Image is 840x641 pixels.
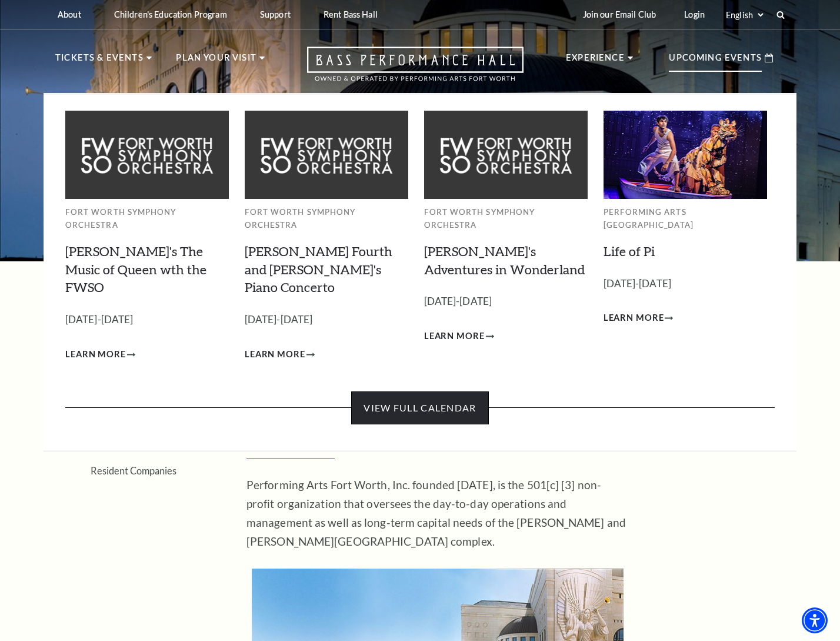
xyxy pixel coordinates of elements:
[245,243,392,295] a: [PERSON_NAME] Fourth and [PERSON_NAME]'s Piano Concerto
[424,329,485,344] span: Learn More
[424,205,588,232] p: Fort Worth Symphony Orchestra
[604,243,655,259] a: Life of Pi
[245,311,408,328] p: [DATE]-[DATE]
[91,465,176,476] a: Resident Companies
[566,51,625,72] p: Experience
[65,311,229,328] p: [DATE]-[DATE]
[265,47,566,93] a: Open this option
[65,347,135,362] a: Learn More Windborne's The Music of Queen wth the FWSO
[58,9,81,19] p: About
[724,9,765,21] select: Select:
[176,51,256,72] p: Plan Your Visit
[324,9,378,19] p: Rent Bass Hall
[245,205,408,232] p: Fort Worth Symphony Orchestra
[245,347,315,362] a: Learn More Brahms Fourth and Grieg's Piano Concerto
[424,329,494,344] a: Learn More Alice's Adventures in Wonderland
[260,9,291,19] p: Support
[246,476,629,551] p: Performing Arts Fort Worth, Inc. founded [DATE], is the 501[c] [3] non-profit organization that o...
[604,311,674,326] a: Learn More Life of Pi
[604,311,664,326] span: Learn More
[351,391,488,424] a: View Full Calendar
[424,293,588,310] p: [DATE]-[DATE]
[424,243,585,277] a: [PERSON_NAME]'s Adventures in Wonderland
[65,205,229,232] p: Fort Worth Symphony Orchestra
[245,347,305,362] span: Learn More
[802,607,828,633] div: Accessibility Menu
[424,111,588,198] img: Fort Worth Symphony Orchestra
[65,243,206,295] a: [PERSON_NAME]'s The Music of Queen wth the FWSO
[65,111,229,198] img: Fort Worth Symphony Orchestra
[65,347,126,362] span: Learn More
[55,51,144,72] p: Tickets & Events
[114,9,227,19] p: Children's Education Program
[669,51,762,72] p: Upcoming Events
[245,111,408,198] img: Fort Worth Symphony Orchestra
[604,275,767,293] p: [DATE]-[DATE]
[604,111,767,198] img: Performing Arts Fort Worth
[604,205,767,232] p: Performing Arts [GEOGRAPHIC_DATA]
